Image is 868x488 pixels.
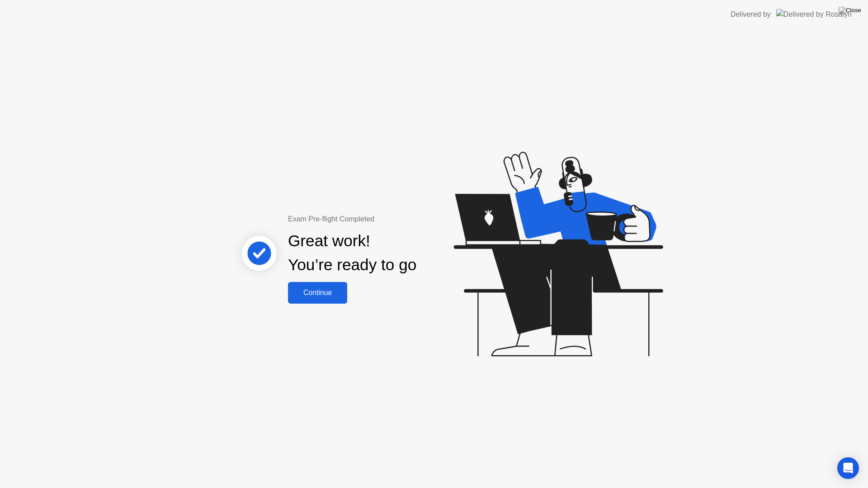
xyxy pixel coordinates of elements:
img: Close [839,7,861,14]
div: Delivered by [731,9,771,20]
img: Delivered by Rosalyn [776,9,852,19]
div: Continue [291,289,344,297]
div: Great work! You’re ready to go [288,229,416,277]
div: Exam Pre-flight Completed [288,214,475,225]
button: Continue [288,282,347,304]
div: Open Intercom Messenger [837,457,859,479]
